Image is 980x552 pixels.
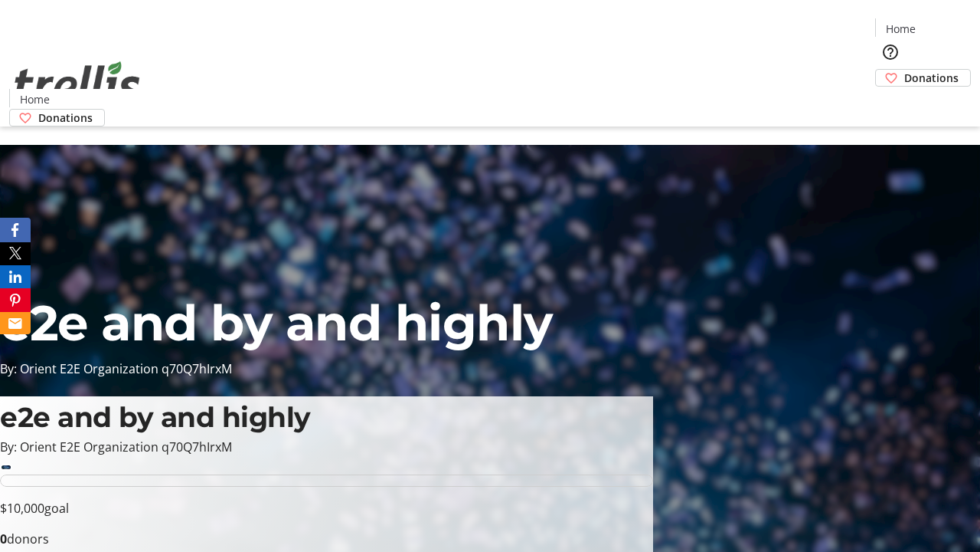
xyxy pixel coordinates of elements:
[886,21,916,37] span: Home
[9,44,145,121] img: Orient E2E Organization q70Q7hIrxM's Logo
[10,91,59,107] a: Home
[38,110,93,126] span: Donations
[875,87,906,117] button: Cart
[875,69,971,87] a: Donations
[876,21,925,37] a: Home
[9,109,105,127] a: Donations
[904,70,959,86] span: Donations
[875,37,906,67] button: Help
[20,91,50,107] span: Home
